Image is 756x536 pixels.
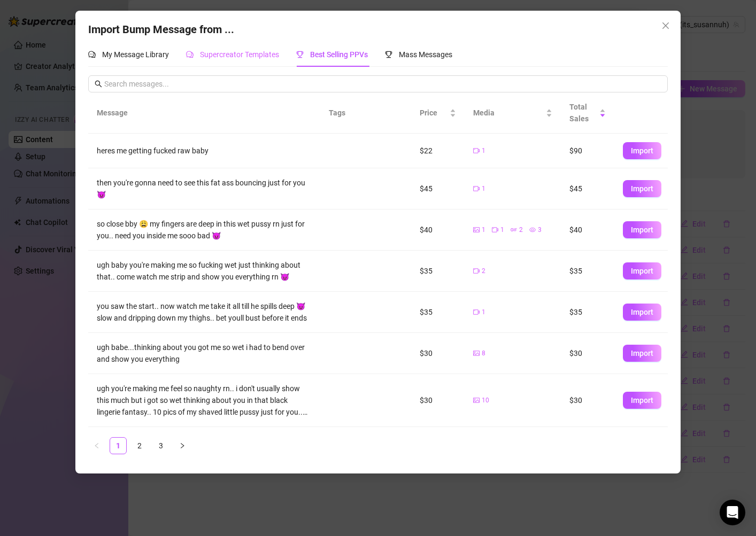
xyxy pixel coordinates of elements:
span: 1 [482,184,485,194]
li: 1 [110,437,127,454]
div: you saw the start.. now watch me take it all till he spills deep 😈 slow and dripping down my thig... [97,300,311,324]
span: search [95,80,102,88]
li: 3 [152,437,169,454]
div: ugh baby you're making me so fucking wet just thinking about that.. come watch me strip and show ... [97,259,311,283]
span: Supercreator Templates [200,50,279,59]
td: $25 [561,427,614,480]
td: $30 [411,333,465,374]
button: Import [623,262,661,279]
td: $25 [411,427,465,480]
span: Import [631,226,653,234]
li: Previous Page [88,437,105,454]
span: Total Sales [569,101,597,125]
div: so close bby 😩 my fingers are deep in this wet pussy rn just for you.. need you inside me sooo bad 😈 [97,218,311,242]
span: Best Selling PPVs [310,50,368,59]
td: $35 [561,251,614,292]
span: left [94,442,100,449]
span: Import [631,308,653,316]
span: 1 [482,225,485,235]
span: picture [473,397,480,403]
a: 3 [153,438,169,454]
span: Close [657,21,674,30]
span: picture [473,227,480,233]
button: Import [623,221,661,238]
div: heres me getting fucked raw baby [97,145,311,157]
span: 2 [482,266,485,276]
td: $30 [561,374,614,427]
th: Media [465,92,561,134]
button: Import [623,180,661,197]
span: gif [511,227,517,233]
a: 2 [132,438,148,454]
button: right [174,437,191,454]
span: right [179,442,186,449]
span: video-camera [473,185,480,192]
td: $45 [411,168,465,209]
span: My Message Library [102,50,169,59]
span: Import [631,146,653,155]
button: Close [657,17,674,34]
button: Import [623,304,661,321]
button: left [88,437,105,454]
span: 1 [482,307,485,317]
button: Import [623,142,661,159]
div: ugh you're making me feel so naughty rn.. i don't usually show this much but i got so wet thinkin... [97,383,311,418]
td: $90 [561,134,614,168]
span: Import Bump Message from ... [88,23,234,36]
td: $30 [561,333,614,374]
input: Search messages... [104,78,661,90]
td: $35 [411,292,465,333]
th: Total Sales [561,92,614,134]
td: $35 [411,251,465,292]
span: video-camera [492,227,498,233]
th: Price [411,92,465,134]
div: Open Intercom Messenger [720,500,745,525]
li: Next Page [174,437,191,454]
span: close [661,21,670,30]
span: trophy [296,51,304,58]
td: $40 [561,209,614,251]
td: $30 [411,374,465,427]
span: Price [420,107,448,119]
div: then you're gonna need to see this fat ass bouncing just for you 😈 [97,177,311,200]
span: picture [473,350,480,356]
span: 2 [519,225,523,235]
span: video-camera [473,309,480,315]
div: ugh babe...thinking about you got me so wet i had to bend over and show you everything [97,341,311,365]
span: 10 [482,395,489,406]
th: Message [88,92,320,134]
li: 2 [131,437,148,454]
span: 8 [482,348,485,359]
span: video-camera [473,147,480,154]
td: $45 [561,168,614,209]
span: Import [631,184,653,193]
td: $35 [561,292,614,333]
button: Import [623,345,661,362]
span: Import [631,267,653,275]
span: trophy [385,51,392,58]
span: comment [88,51,96,58]
span: comment [186,51,194,58]
td: $22 [411,134,465,168]
td: $40 [411,209,465,251]
span: 1 [500,225,504,235]
span: Media [473,107,544,119]
a: 1 [110,438,126,454]
span: Import [631,349,653,358]
button: Import [623,392,661,409]
span: 1 [482,146,485,156]
span: video-camera [473,268,480,274]
th: Tags [320,92,384,134]
span: 3 [538,225,542,235]
span: eye [529,227,536,233]
span: Mass Messages [399,50,452,59]
span: Import [631,396,653,405]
